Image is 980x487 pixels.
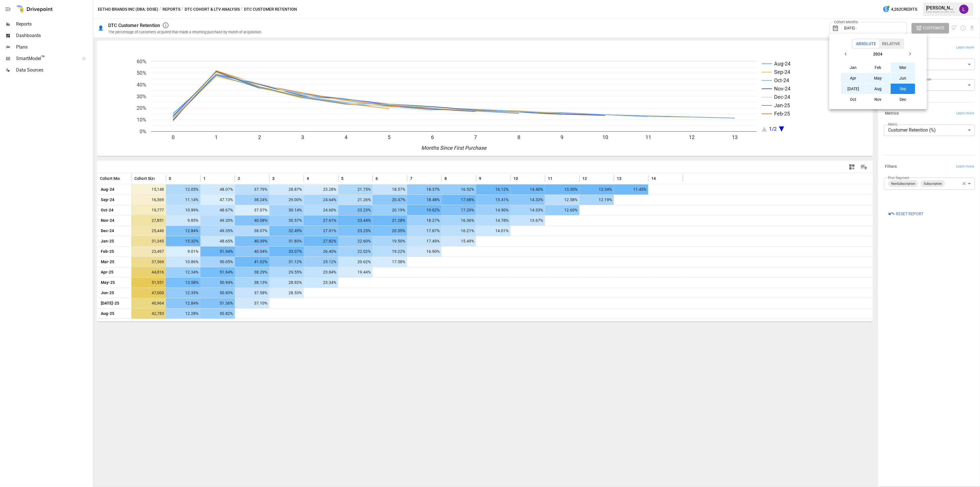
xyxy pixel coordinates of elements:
[891,73,915,83] button: Jun
[879,39,903,48] button: Relative
[841,73,866,83] button: Apr
[841,62,866,73] button: Jan
[891,84,915,94] button: Sep
[851,49,905,59] button: 2024
[891,94,915,105] button: Dec
[866,84,890,94] button: Aug
[841,84,866,94] button: [DATE]
[866,73,890,83] button: May
[841,94,866,105] button: Oct
[866,62,890,73] button: Feb
[866,94,890,105] button: Nov
[891,62,915,73] button: Mar
[853,39,879,48] button: Absolute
